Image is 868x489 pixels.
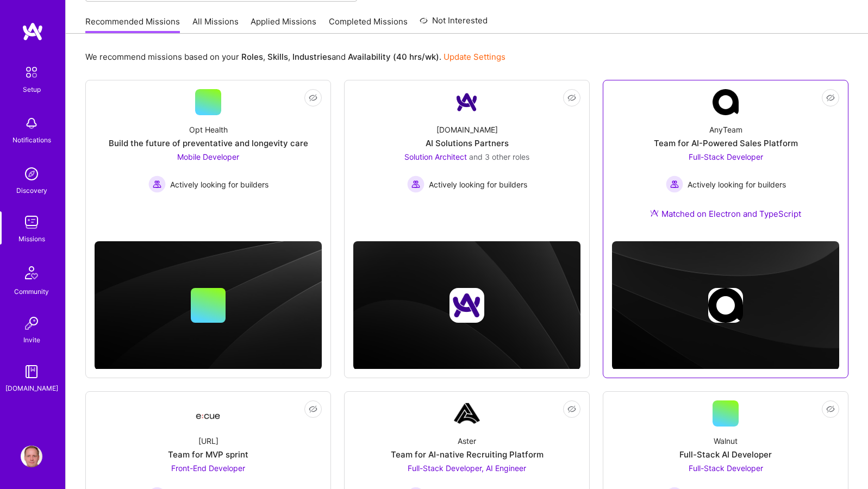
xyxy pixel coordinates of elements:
[454,400,480,427] img: Company Logo
[826,93,835,102] i: icon EyeClosed
[267,52,288,62] b: Skills
[21,112,42,134] img: bell
[23,84,41,95] div: Setup
[826,405,835,413] i: icon EyeClosed
[292,52,332,62] b: Industries
[109,137,308,149] div: Build the future of preventative and longevity care
[168,449,248,460] div: Team for MVP sprint
[21,211,42,233] img: teamwork
[449,288,484,323] img: Company logo
[650,208,801,220] div: Matched on Electron and TypeScript
[95,241,322,369] img: cover
[23,334,40,346] div: Invite
[18,233,45,244] div: Missions
[309,405,317,413] i: icon EyeClosed
[708,288,743,323] img: Company logo
[567,405,576,413] i: icon EyeClosed
[407,175,424,193] img: Actively looking for builders
[21,163,42,185] img: discovery
[21,312,42,334] img: Invite
[85,16,180,34] a: Recommended Missions
[444,52,505,62] a: Update Settings
[666,175,683,193] img: Actively looking for builders
[454,89,480,115] img: Company Logo
[689,463,763,473] span: Full-Stack Developer
[689,152,763,161] span: Full-Stack Developer
[251,16,316,34] a: Applied Missions
[21,446,42,467] img: User Avatar
[713,89,739,115] img: Company Logo
[189,124,228,135] div: Opt Health
[13,134,51,146] div: Notifications
[353,241,580,369] img: cover
[654,137,798,149] div: Team for AI-Powered Sales Platform
[21,361,42,383] img: guide book
[192,16,239,34] a: All Missions
[567,93,576,102] i: icon EyeClosed
[420,14,488,34] a: Not Interested
[404,152,467,161] span: Solution Architect
[177,152,239,161] span: Mobile Developer
[16,185,47,196] div: Discovery
[195,404,221,423] img: Company Logo
[95,89,322,225] a: Opt HealthBuild the future of preventative and longevity careMobile Developer Actively looking fo...
[408,463,526,473] span: Full-Stack Developer, AI Engineer
[329,16,408,34] a: Completed Missions
[612,241,839,369] img: cover
[348,52,439,62] b: Availability (40 hrs/wk)
[426,137,509,149] div: AI Solutions Partners
[22,22,43,41] img: logo
[650,209,659,217] img: Ateam Purple Icon
[353,89,580,225] a: Company Logo[DOMAIN_NAME]AI Solutions PartnersSolution Architect and 3 other rolesActively lookin...
[148,175,166,193] img: Actively looking for builders
[458,435,476,447] div: Aster
[688,179,786,190] span: Actively looking for builders
[85,51,505,62] p: We recommend missions based on your , , and .
[170,179,268,190] span: Actively looking for builders
[309,93,317,102] i: icon EyeClosed
[469,152,529,161] span: and 3 other roles
[18,446,45,467] a: User Avatar
[241,52,263,62] b: Roles
[612,89,839,233] a: Company LogoAnyTeamTeam for AI-Powered Sales PlatformFull-Stack Developer Actively looking for bu...
[171,463,245,473] span: Front-End Developer
[679,449,772,460] div: Full-Stack AI Developer
[14,286,49,297] div: Community
[436,124,498,135] div: [DOMAIN_NAME]
[198,435,218,447] div: [URL]
[20,61,43,84] img: setup
[391,449,544,460] div: Team for AI-native Recruiting Platform
[429,179,527,190] span: Actively looking for builders
[18,260,45,286] img: Community
[709,124,742,135] div: AnyTeam
[5,383,58,394] div: [DOMAIN_NAME]
[714,435,738,447] div: Walnut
